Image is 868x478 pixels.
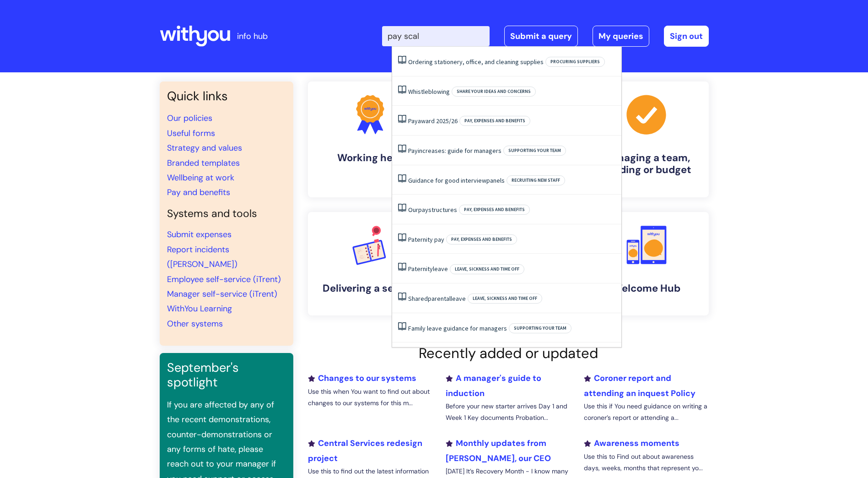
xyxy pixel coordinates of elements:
span: Supporting your team [503,146,566,156]
a: Report incidents ([PERSON_NAME]) [167,244,237,270]
a: Whistleblowing [408,87,450,96]
a: Delivering a service [308,212,432,315]
a: Submit expenses [167,229,232,240]
h2: Recently added or updated [308,345,709,362]
p: Before your new starter arrives Day 1 and Week 1 Key documents Probation... [446,401,570,424]
a: Sign out [664,26,709,47]
span: Supporting your team [509,323,571,333]
span: Pay, expenses and benefits [446,234,517,244]
a: Working here [308,81,432,197]
p: info hub [237,29,268,43]
a: Managing a team, building or budget [584,81,709,197]
span: pay [434,235,444,244]
a: Payincreases: guide for managers [408,147,501,155]
p: Use this to Find out about awareness days, weeks, months that represent yo... [584,451,708,474]
span: Share your ideas and concerns [452,87,536,97]
span: Pay, expenses and benefits [459,205,530,215]
a: Sharedparentalleave [408,294,466,303]
a: Branded templates [167,158,240,168]
a: Central Services redesign project [308,438,422,463]
h3: September's spotlight [167,360,286,390]
a: Welcome Hub [584,212,709,315]
a: Our policies [167,113,212,124]
span: panels [486,176,505,185]
span: Procuring suppliers [545,57,605,67]
a: Submit a query [504,26,578,47]
h4: Working here [315,152,425,164]
span: Leave, sickness and time off [468,293,542,304]
a: Paternity pay [408,235,444,244]
a: Changes to our systems [308,373,416,384]
span: Paternity [408,235,433,244]
span: Pay [408,147,418,155]
h4: Welcome Hub [592,282,701,294]
a: Pay and benefits [167,187,230,198]
a: Paternityleave [408,265,448,273]
p: Use this when You want to find out about changes to our systems for this m... [308,386,432,409]
a: Ordering stationery, office, and cleaning supplies [408,58,544,66]
a: Payaward 2025/26 [408,117,458,125]
span: parental [428,294,451,303]
a: Awareness moments [584,438,679,449]
p: Use this if You need guidance on writing a coroner’s report or attending a... [584,401,708,424]
a: Manager self-service (iTrent) [167,288,277,299]
span: pay [418,206,428,214]
h4: Delivering a service [315,282,425,294]
span: Paternity [408,265,433,273]
input: Search [382,26,490,46]
a: Wellbeing at work [167,172,234,183]
a: Coroner report and attending an inquest Policy [584,373,695,398]
a: Strategy and values [167,142,242,153]
h3: Quick links [167,89,286,103]
a: Useful forms [167,128,215,139]
a: Guidance for good interviewpanels [408,176,505,185]
h4: Managing a team, building or budget [592,152,701,176]
span: Recruiting new staff [507,175,565,185]
span: Pay, expenses and benefits [459,116,530,126]
a: A manager's guide to induction [446,373,541,398]
a: Family leave guidance for managers [408,324,507,332]
div: | - [382,26,709,47]
a: WithYou Learning [167,303,232,314]
a: Ourpaystructures [408,206,457,214]
a: Monthly updates from [PERSON_NAME], our CEO [446,438,551,463]
a: Other systems [167,318,223,329]
a: My queries [593,26,649,47]
a: Employee self-service (iTrent) [167,274,281,285]
span: Pay [408,117,418,125]
span: Leave, sickness and time off [450,264,524,274]
h4: Systems and tools [167,207,286,220]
